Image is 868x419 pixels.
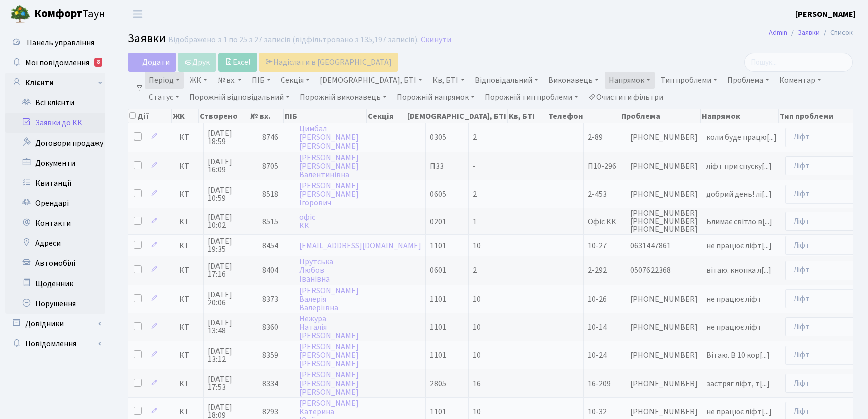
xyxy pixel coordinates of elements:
[5,314,105,334] a: Довідники
[706,240,772,251] span: не працює ліфт[...]
[168,35,419,45] div: Відображено з 1 по 25 з 27 записів (відфільтровано з 135,197 записів).
[262,265,278,276] span: 8404
[299,256,333,285] a: ПрутськаЛюбовІванівна
[630,323,698,331] span: [PHONE_NUMBER]
[769,27,787,38] a: Admin
[179,295,199,303] span: КТ
[208,319,254,335] span: [DATE] 13:48
[430,265,446,276] span: 0601
[701,109,779,123] th: Напрямок
[262,294,278,305] span: 8373
[208,186,254,202] span: [DATE] 10:59
[473,189,477,200] span: 2
[588,189,607,200] span: 2-453
[134,57,170,68] span: Додати
[473,322,481,333] span: 10
[5,334,105,354] a: Повідомлення
[299,313,359,341] a: НежураНаталія[PERSON_NAME]
[262,216,278,227] span: 8515
[588,132,603,143] span: 2-89
[795,9,856,20] b: [PERSON_NAME]
[630,351,698,359] span: [PHONE_NUMBER]
[820,27,853,38] li: Список
[588,294,607,305] span: 10-26
[5,193,105,213] a: Орендарі
[262,161,278,172] span: 8705
[5,93,105,113] a: Всі клієнти
[208,262,254,278] span: [DATE] 17:16
[316,72,426,89] a: [DEMOGRAPHIC_DATA], БТІ
[299,341,359,369] a: [PERSON_NAME][PERSON_NAME][PERSON_NAME]
[754,22,868,43] nav: breadcrumb
[706,406,772,417] span: не працює ліфт[...]
[367,109,406,123] th: Секція
[657,72,721,89] a: Тип проблеми
[630,209,698,233] span: [PHONE_NUMBER] [PHONE_NUMBER] [PHONE_NUMBER]
[208,158,254,174] span: [DATE] 16:09
[430,161,444,172] span: П33
[723,72,773,89] a: Проблема
[706,323,777,331] span: не працює ліфт
[630,295,698,303] span: [PHONE_NUMBER]
[481,89,582,106] a: Порожній тип проблеми
[547,109,620,123] th: Телефон
[588,350,607,361] span: 10-24
[428,72,468,89] a: Кв, БТІ
[605,72,655,89] a: Напрямок
[10,4,30,24] img: logo.png
[430,406,446,417] span: 1101
[145,89,183,106] a: Статус
[262,189,278,200] span: 8518
[94,58,102,67] div: 8
[430,240,446,251] span: 1101
[248,72,275,89] a: ПІБ
[262,240,278,251] span: 8454
[544,72,603,89] a: Виконавець
[588,216,616,227] span: Офіс КК
[179,351,199,359] span: КТ
[213,72,246,89] a: № вх.
[179,408,199,416] span: КТ
[262,132,278,143] span: 8746
[218,53,257,72] a: Excel
[5,73,105,93] a: Клієнти
[179,242,199,250] span: КТ
[706,189,772,200] span: добрий день! лі[...]
[584,89,667,106] a: Очистити фільтри
[179,133,199,142] span: КТ
[473,161,476,172] span: -
[296,89,391,106] a: Порожній виконавець
[588,406,607,417] span: 10-32
[473,132,477,143] span: 2
[430,294,446,305] span: 1101
[508,109,547,123] th: Кв, БТІ
[430,322,446,333] span: 1101
[471,72,542,89] a: Відповідальний
[630,242,698,250] span: 0631447861
[27,37,94,48] span: Панель управління
[430,378,446,389] span: 2805
[620,109,701,123] th: Проблема
[299,285,359,313] a: [PERSON_NAME]ВалеріяВалеріївна
[706,378,770,389] span: застряг ліфт, т[...]
[706,161,772,172] span: ліфт при спуску[...]
[179,323,199,331] span: КТ
[179,162,199,170] span: КТ
[430,216,446,227] span: 0201
[706,265,771,276] span: вітаю. кнопка л[...]
[5,153,105,173] a: Документи
[25,57,89,68] span: Мої повідомлення
[775,72,825,89] a: Коментар
[179,190,199,198] span: КТ
[208,129,254,146] span: [DATE] 18:59
[299,212,315,231] a: офісКК
[588,161,616,172] span: П10-296
[145,72,184,89] a: Період
[473,406,481,417] span: 10
[249,109,284,123] th: № вх.
[588,265,607,276] span: 2-292
[406,109,508,123] th: [DEMOGRAPHIC_DATA], БТІ
[5,33,105,53] a: Панель управління
[473,265,477,276] span: 2
[299,152,359,180] a: [PERSON_NAME][PERSON_NAME]Валентинівна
